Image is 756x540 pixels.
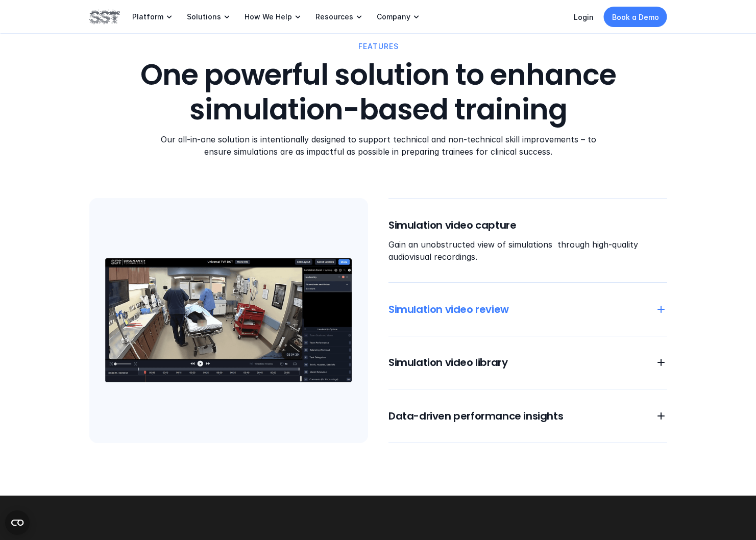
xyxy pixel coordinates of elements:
p: Our all-in-one solution is intentionally designed to support technical and non-technical skill im... [147,133,609,157]
h6: Data-driven performance insights [388,409,643,424]
img: SST logo [89,8,120,26]
a: Book a Demo [604,7,667,27]
p: Book a Demo [612,12,659,22]
h6: Simulation video capture [388,218,667,232]
p: Features [358,41,398,52]
p: Company [377,12,410,21]
p: Platform [132,12,163,21]
img: video of a medical simulation room [89,198,368,443]
h6: Simulation video library [388,356,643,370]
h6: Simulation video review [388,302,643,316]
a: Login [574,13,594,21]
p: Gain an unobstructed view of simulations through high-quality audiovisual recordings. [388,238,667,263]
p: Solutions [187,12,221,21]
button: Open CMP widget [5,510,30,535]
p: How We Help [245,12,292,21]
h2: One powerful solution to enhance simulation-based training [118,58,638,127]
p: Resources [315,12,353,21]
